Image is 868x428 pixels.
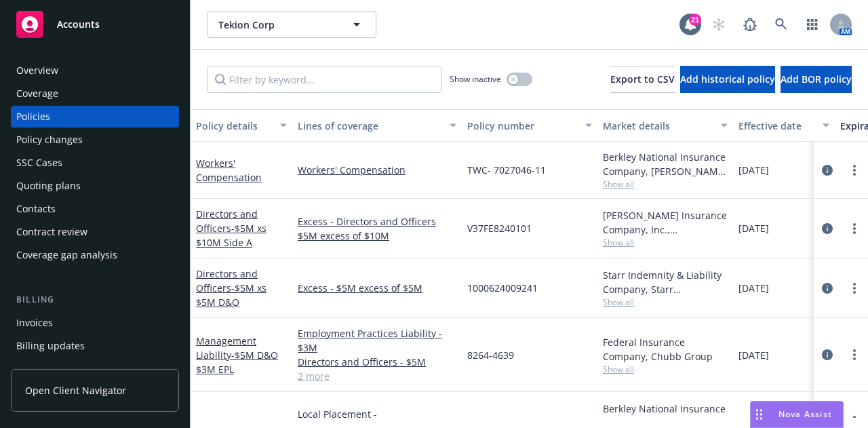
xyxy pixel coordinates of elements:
[11,221,179,243] a: Contract review
[733,109,835,142] button: Effective date
[778,408,832,420] span: Nova Assist
[207,66,441,93] input: Filter by keyword...
[846,280,863,296] a: more
[11,175,179,197] a: Quoting plans
[11,312,179,334] a: Invoices
[196,349,278,376] span: - $5M D&O $3M EPL
[196,281,267,309] span: - $5M xs $5M D&O
[846,162,863,178] a: more
[781,66,852,93] button: Add BOR policy
[603,335,728,364] div: Federal Insurance Company, Chubb Group
[467,119,577,133] div: Policy number
[16,152,62,174] div: SSC Cases
[57,19,100,30] span: Accounts
[738,348,769,362] span: [DATE]
[799,11,826,38] a: Switch app
[11,83,179,104] a: Coverage
[11,106,179,128] a: Policies
[196,222,267,249] span: - $5M xs $10M Side A
[467,348,514,362] span: 8264-4639
[298,369,456,383] a: 2 more
[689,14,701,26] div: 21
[11,335,179,357] a: Billing updates
[603,150,728,178] div: Berkley National Insurance Company, [PERSON_NAME] Corporation
[11,244,179,266] a: Coverage gap analysis
[819,347,835,363] a: circleInformation
[680,66,775,93] button: Add historical policy
[218,18,336,32] span: Tekion Corp
[846,220,863,237] a: more
[196,157,262,184] a: Workers' Compensation
[705,11,732,38] a: Start snowing
[16,60,58,81] div: Overview
[610,66,675,93] button: Export to CSV
[736,11,764,38] a: Report a Bug
[603,208,728,237] div: [PERSON_NAME] Insurance Company, Inc., [PERSON_NAME] Group
[603,296,728,308] span: Show all
[16,335,85,357] div: Billing updates
[603,268,728,296] div: Starr Indemnity & Liability Company, Starr Companies, RT Specialty Insurance Services, LLC (RSG S...
[11,152,179,174] a: SSC Cases
[16,312,53,334] div: Invoices
[16,106,50,128] div: Policies
[603,178,728,190] span: Show all
[16,175,81,197] div: Quoting plans
[781,73,852,85] span: Add BOR policy
[738,119,814,133] div: Effective date
[11,129,179,151] a: Policy changes
[298,214,456,243] a: Excess - Directors and Officers $5M excess of $10M
[467,221,532,235] span: V37FE8240101
[298,163,456,177] a: Workers' Compensation
[846,347,863,363] a: more
[11,60,179,81] a: Overview
[680,73,775,85] span: Add historical policy
[467,281,538,295] span: 1000624009241
[196,119,272,133] div: Policy details
[738,221,769,235] span: [DATE]
[292,109,462,142] button: Lines of coverage
[16,244,117,266] div: Coverage gap analysis
[819,162,835,178] a: circleInformation
[25,383,126,397] span: Open Client Navigator
[750,401,844,428] button: Nova Assist
[603,119,713,133] div: Market details
[196,415,269,428] a: Local Placement
[298,355,456,369] a: Directors and Officers - $5M
[298,119,441,133] div: Lines of coverage
[196,208,267,249] a: Directors and Officers
[462,109,597,142] button: Policy number
[191,109,292,142] button: Policy details
[819,220,835,237] a: circleInformation
[603,237,728,248] span: Show all
[11,5,179,43] a: Accounts
[751,402,768,427] div: Drag to move
[16,221,87,243] div: Contract review
[467,163,546,177] span: TWC- 7027046-11
[16,129,83,151] div: Policy changes
[768,11,795,38] a: Search
[603,364,728,375] span: Show all
[16,83,58,104] div: Coverage
[11,293,179,307] div: Billing
[11,198,179,220] a: Contacts
[819,280,835,296] a: circleInformation
[196,334,278,376] a: Management Liability
[610,73,675,85] span: Export to CSV
[738,281,769,295] span: [DATE]
[16,198,56,220] div: Contacts
[450,73,501,85] span: Show inactive
[738,163,769,177] span: [DATE]
[196,267,267,309] a: Directors and Officers
[298,281,456,295] a: Excess - $5M excess of $5M
[597,109,733,142] button: Market details
[207,11,376,38] button: Tekion Corp
[298,326,456,355] a: Employment Practices Liability - $3M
